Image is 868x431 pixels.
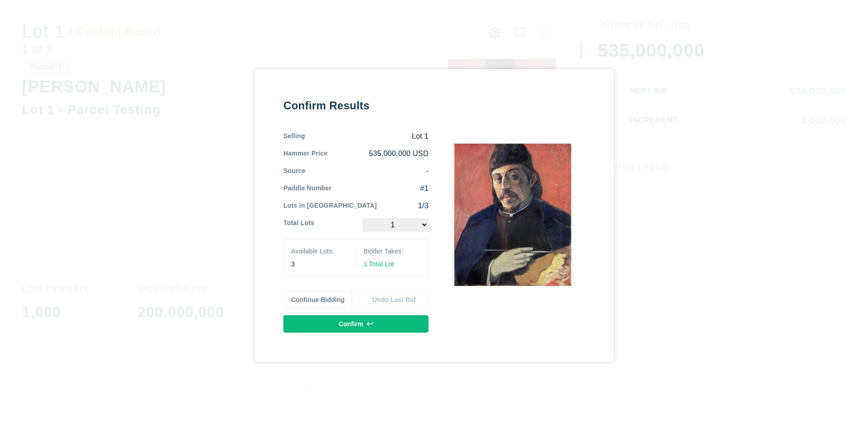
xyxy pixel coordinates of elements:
div: Lots in [GEOGRAPHIC_DATA] [283,201,377,211]
div: Total Lots [283,218,315,232]
div: 1/3 [377,201,429,211]
div: Lot 1 [305,131,429,141]
div: Selling [283,131,305,141]
div: Source [283,166,306,176]
button: Undo Last Bid [359,291,429,308]
div: Confirm Results [283,98,429,113]
span: 1 Total Lot [363,260,394,268]
div: Available Lots: [291,247,348,256]
div: - [306,166,429,176]
div: #1 [331,183,429,194]
button: Continue Bidding [283,291,353,308]
button: Confirm [283,315,429,333]
div: Paddle Number [283,183,331,194]
div: 3 [291,259,348,269]
div: Hammer Price [283,149,327,159]
div: Bidder Takes: [363,247,421,256]
div: 535,000,000 USD [327,149,429,159]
